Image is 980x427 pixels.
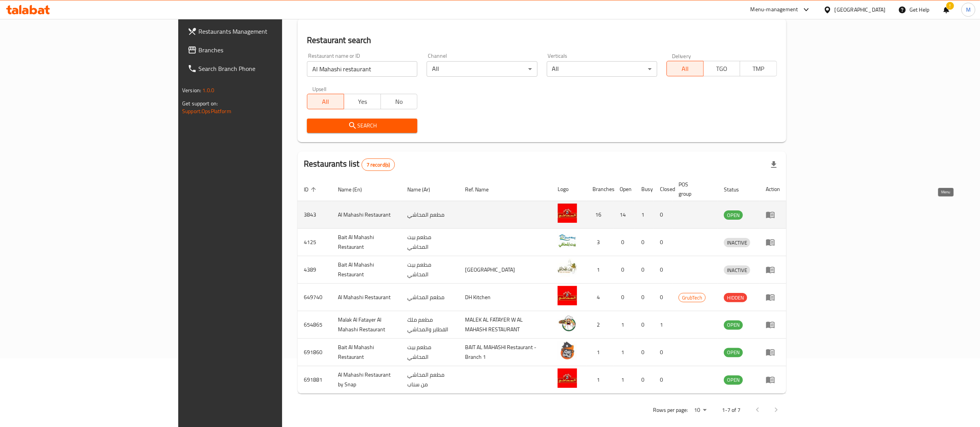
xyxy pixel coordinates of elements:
[558,313,577,333] img: Malak Al Fatayer Al Mahashi Restaurant
[198,45,336,55] span: Branches
[304,158,395,171] h2: Restaurants list
[344,94,381,109] button: Yes
[332,366,401,394] td: Al Mahashi Restaurant by Snap
[181,41,342,59] a: Branches
[724,348,743,357] span: OPEN
[679,293,705,302] span: GrubTech
[182,106,231,116] a: Support.OpsPlatform
[586,339,613,366] td: 1
[313,121,411,131] span: Search
[586,229,613,256] td: 3
[613,229,635,256] td: 0
[401,311,459,339] td: مطعم ملك الفطاير والمحاشي
[654,201,672,229] td: 0
[966,5,971,14] span: M
[654,256,672,284] td: 0
[558,286,577,305] img: Al Mahashi Restaurant
[312,86,327,91] label: Upsell
[724,320,743,330] div: OPEN
[427,61,537,77] div: All
[198,64,336,73] span: Search Branch Phone
[558,203,577,223] img: Al Mahashi Restaurant
[182,98,218,108] span: Get support on:
[332,229,401,256] td: Bait Al Mahashi Restaurant
[459,256,551,284] td: [GEOGRAPHIC_DATA]
[766,348,780,357] div: Menu
[613,366,635,394] td: 1
[703,61,741,76] button: TGO
[670,63,701,74] span: All
[835,5,886,14] div: [GEOGRAPHIC_DATA]
[586,177,613,201] th: Branches
[547,61,657,77] div: All
[654,339,672,366] td: 0
[724,348,743,357] div: OPEN
[198,27,336,36] span: Restaurants Management
[298,177,786,394] table: enhanced table
[724,185,749,194] span: Status
[401,201,459,229] td: مطعم المحاشي
[182,85,201,95] span: Version:
[654,177,672,201] th: Closed
[362,158,395,171] div: Total records count
[332,201,401,229] td: Al Mahashi Restaurant
[181,59,342,78] a: Search Branch Phone
[766,293,780,302] div: Menu
[635,339,654,366] td: 0
[635,177,654,201] th: Busy
[613,256,635,284] td: 0
[347,96,378,107] span: Yes
[724,266,750,275] span: INACTIVE
[724,375,743,384] span: OPEN
[635,229,654,256] td: 0
[332,339,401,366] td: Bait Al Mahashi Restaurant
[724,320,743,329] span: OPEN
[613,339,635,366] td: 1
[310,96,341,107] span: All
[459,311,551,339] td: MALEK AL FATAYER W AL MAHASHI RESTAURANT
[307,61,417,77] input: Search for restaurant name or ID..
[401,229,459,256] td: مطعم بيت المحاشي
[724,211,743,220] span: OPEN
[724,238,750,247] span: INACTIVE
[613,201,635,229] td: 14
[307,34,777,46] h2: Restaurant search
[384,96,415,107] span: No
[558,341,577,360] img: Bait Al Mahashi Restaurant
[558,368,577,388] img: Al Mahashi Restaurant by Snap
[743,63,774,74] span: TMP
[307,94,344,109] button: All
[724,293,747,302] span: HIDDEN
[362,161,395,169] span: 7 record(s)
[667,61,704,76] button: All
[765,155,783,174] div: Export file
[635,201,654,229] td: 1
[558,231,577,250] img: Bait Al Mahashi Restaurant
[740,61,777,76] button: TMP
[613,311,635,339] td: 1
[654,229,672,256] td: 0
[722,405,741,415] p: 1-7 of 7
[338,185,372,194] span: Name (En)
[304,185,319,194] span: ID
[332,256,401,284] td: Bait Al Mahashi Restaurant
[724,210,743,220] div: OPEN
[381,94,418,109] button: No
[766,265,780,274] div: Menu
[751,5,798,14] div: Menu-management
[459,284,551,311] td: DH Kitchen
[401,284,459,311] td: مطعم المحاشي
[635,366,654,394] td: 0
[691,405,710,416] div: Rows per page:
[551,177,586,201] th: Logo
[586,284,613,311] td: 4
[724,375,743,385] div: OPEN
[586,311,613,339] td: 2
[202,85,214,95] span: 1.0.0
[558,258,577,278] img: Bait Al Mahashi Restaurant
[307,119,417,133] button: Search
[613,177,635,201] th: Open
[401,256,459,284] td: مطعم بيت المحاشي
